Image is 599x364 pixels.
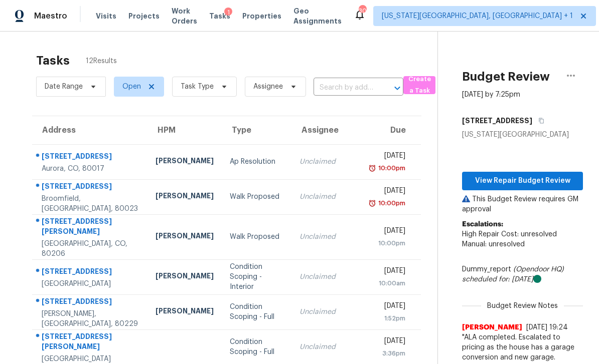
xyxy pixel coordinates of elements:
[209,13,230,20] span: Tasks
[299,307,358,317] div: Unclaimed
[42,296,139,309] div: [STREET_ADDRESS]
[526,324,568,331] span: [DATE] 19:24
[462,90,520,100] div: [DATE] by 7:25pm
[230,302,283,322] div: Condition Scoping - Full
[462,116,532,126] h5: [STREET_ADDRESS]
[462,264,583,284] div: Dummy_report
[374,226,405,238] div: [DATE]
[366,116,421,144] th: Due
[36,56,70,66] h2: Tasks
[359,6,366,16] div: 30
[374,313,405,323] div: 1:52pm
[374,266,405,278] div: [DATE]
[382,11,573,21] span: [US_STATE][GEOGRAPHIC_DATA], [GEOGRAPHIC_DATA] + 1
[374,186,405,198] div: [DATE]
[291,116,366,144] th: Assignee
[368,163,376,173] img: Overdue Alarm Icon
[42,331,139,354] div: [STREET_ADDRESS][PERSON_NAME]
[181,82,214,92] span: Task Type
[147,116,222,144] th: HPM
[156,271,214,283] div: [PERSON_NAME]
[376,163,405,173] div: 10:00pm
[368,198,376,208] img: Overdue Alarm Icon
[481,301,564,311] span: Budget Review Notes
[299,232,358,242] div: Unclaimed
[374,348,405,358] div: 3:36pm
[293,6,342,26] span: Geo Assignments
[513,266,564,273] i: (Opendoor HQ)
[374,151,405,163] div: [DATE]
[42,216,139,239] div: [STREET_ADDRESS][PERSON_NAME]
[374,238,405,248] div: 10:00pm
[156,156,214,168] div: [PERSON_NAME]
[403,76,435,94] button: Create a Task
[462,231,557,238] span: High Repair Cost: unresolved
[470,175,575,187] span: View Repair Budget Review
[42,181,139,194] div: [STREET_ADDRESS]
[42,309,139,329] div: [PERSON_NAME], [GEOGRAPHIC_DATA], 80229
[42,279,139,289] div: [GEOGRAPHIC_DATA]
[462,322,522,332] span: [PERSON_NAME]
[42,239,139,259] div: [GEOGRAPHIC_DATA], CO, 80206
[374,278,405,288] div: 10:00am
[299,272,358,282] div: Unclaimed
[462,172,583,190] button: View Repair Budget Review
[172,6,197,26] span: Work Orders
[242,11,281,21] span: Properties
[42,151,139,164] div: [STREET_ADDRESS]
[230,192,283,202] div: Walk Proposed
[42,194,139,214] div: Broomfield, [GEOGRAPHIC_DATA], 80023
[314,80,375,96] input: Search by address
[156,191,214,203] div: [PERSON_NAME]
[42,164,139,174] div: Aurora, CO, 80017
[376,198,405,208] div: 10:00pm
[462,130,583,140] div: [US_STATE][GEOGRAPHIC_DATA]
[299,157,358,167] div: Unclaimed
[462,241,525,248] span: Manual: unresolved
[32,116,147,144] th: Address
[408,74,430,97] span: Create a Task
[86,56,117,66] span: 12 Results
[299,192,358,202] div: Unclaimed
[230,262,283,292] div: Condition Scoping - Interior
[230,232,283,242] div: Walk Proposed
[299,342,358,352] div: Unclaimed
[390,81,404,95] button: Open
[462,221,503,228] b: Escalations:
[42,354,139,364] div: [GEOGRAPHIC_DATA]
[462,72,550,82] h2: Budget Review
[96,11,116,21] span: Visits
[230,337,283,357] div: Condition Scoping - Full
[128,11,160,21] span: Projects
[462,276,533,283] i: scheduled for: [DATE]
[224,8,232,18] div: 1
[462,194,583,214] p: This Budget Review requires GM approval
[156,231,214,243] div: [PERSON_NAME]
[230,157,283,167] div: Ap Resolution
[222,116,291,144] th: Type
[34,11,67,21] span: Maestro
[532,112,546,130] button: Copy Address
[374,336,405,348] div: [DATE]
[156,306,214,318] div: [PERSON_NAME]
[374,301,405,313] div: [DATE]
[122,82,141,92] span: Open
[42,266,139,279] div: [STREET_ADDRESS]
[45,82,83,92] span: Date Range
[253,82,283,92] span: Assignee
